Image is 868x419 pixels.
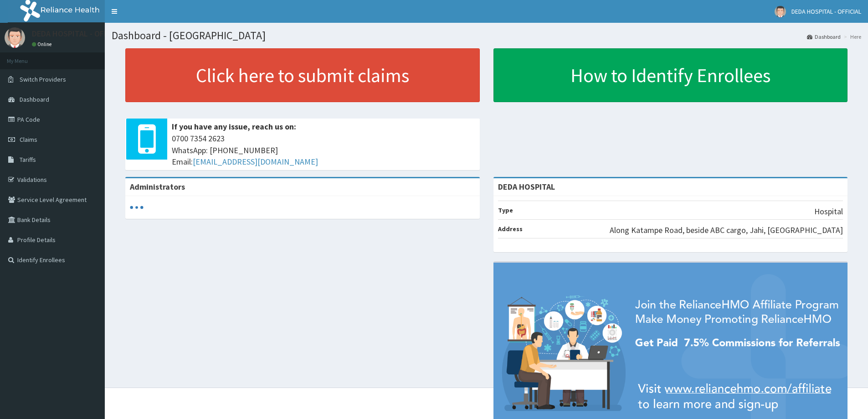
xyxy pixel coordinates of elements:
[498,181,555,192] strong: DEDA HOSPITAL
[130,181,185,192] b: Administrators
[807,33,841,41] a: Dashboard
[20,135,37,144] span: Claims
[112,30,861,41] h1: Dashboard - [GEOGRAPHIC_DATA]
[5,27,25,48] img: User Image
[172,121,296,132] b: If you have any issue, reach us on:
[20,155,36,164] span: Tariffs
[498,225,523,233] b: Address
[130,201,144,214] svg: audio-loading
[610,224,843,236] p: Along Katampe Road, beside ABC cargo, Jahi, [GEOGRAPHIC_DATA]
[125,48,480,102] a: Click here to submit claims
[32,30,126,38] p: DEDA HOSPITAL - OFFICIAL
[814,206,843,217] p: Hospital
[32,41,54,47] a: Online
[842,33,861,41] li: Here
[493,48,848,102] a: How to Identify Enrollees
[172,133,475,168] span: 0700 7354 2623 WhatsApp: [PHONE_NUMBER] Email:
[20,75,66,83] span: Switch Providers
[791,7,861,16] span: DEDA HOSPITAL - OFFICIAL
[20,95,49,103] span: Dashboard
[775,6,786,17] img: User Image
[498,206,513,214] b: Type
[193,156,318,167] a: [EMAIL_ADDRESS][DOMAIN_NAME]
